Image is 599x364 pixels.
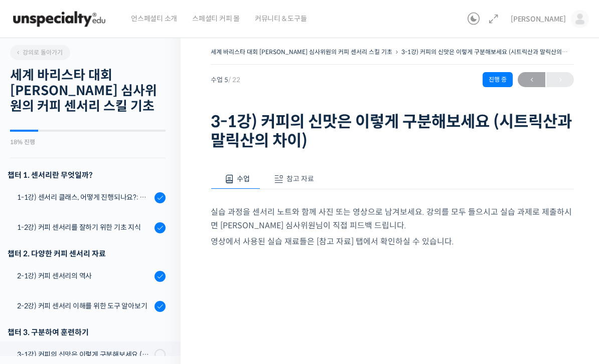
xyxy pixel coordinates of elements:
[8,325,166,339] div: 챕터 3. 구분하여 훈련하기
[211,48,392,56] a: 세계 바리스타 대회 [PERSON_NAME] 심사위원의 커피 센서리 스킬 기초
[8,247,166,260] div: 챕터 2. 다양한 커피 센서리 자료
[10,45,70,60] a: 강의로 돌아가기
[15,49,63,56] span: 강의로 돌아가기
[17,192,152,203] div: 1-1강) 센서리 클래스, 어떻게 진행되나요?: 목차 및 개요
[518,73,545,87] span: ←
[511,15,566,24] span: [PERSON_NAME]
[17,349,152,360] div: 3-1강) 커피의 신맛은 이렇게 구분해보세요 (시트릭산과 말릭산의 차이)
[211,205,574,232] p: 실습 과정을 센서리 노트와 함께 사진 또는 영상으로 남겨보세요. 강의를 모두 들으시고 실습 과제로 제출하시면 [PERSON_NAME] 심사위원님이 직접 피드백 드립니다.
[17,222,152,233] div: 1-2강) 커피 센서리를 잘하기 위한 기초 지식
[10,139,166,145] div: 18% 진행
[518,72,545,87] a: ←이전
[211,77,240,83] span: 수업 5
[483,72,513,87] div: 진행 중
[237,174,250,183] span: 수업
[17,270,152,281] div: 2-1강) 커피 센서리의 역사
[211,112,574,151] h1: 3-1강) 커피의 신맛은 이렇게 구분해보세요 (시트릭산과 말릭산의 차이)
[17,300,152,311] div: 2-2강) 커피 센서리 이해를 위한 도구 알아보기
[10,68,166,115] h2: 세계 바리스타 대회 [PERSON_NAME] 심사위원의 커피 센서리 스킬 기초
[228,76,240,84] span: / 22
[401,48,576,56] a: 3-1강) 커피의 신맛은 이렇게 구분해보세요 (시트릭산과 말릭산의 차이)
[8,168,166,182] h3: 챕터 1. 센서리란 무엇일까?
[286,174,314,183] span: 참고 자료
[211,235,574,248] p: 영상에서 사용된 실습 재료들은 [참고 자료] 탭에서 확인하실 수 있습니다.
